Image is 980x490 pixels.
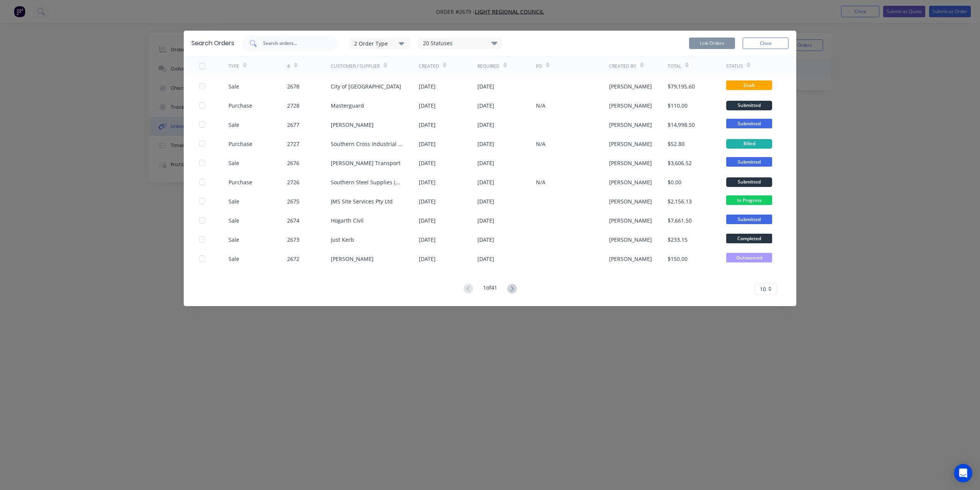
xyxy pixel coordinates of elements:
div: $2,156.13 [668,197,692,205]
div: Sale [229,121,239,129]
div: [PERSON_NAME] [609,216,652,225]
div: 20 Statuses [418,39,502,48]
div: $52.80 [668,140,684,148]
div: [DATE] [477,216,494,225]
div: 2726 [287,178,299,186]
div: [PERSON_NAME] [331,121,374,129]
div: 2674 [287,216,299,225]
div: TYPE [229,63,239,70]
div: Southern Steel Supplies (Adsteel Brokers T/as) [331,178,403,186]
div: 2672 [287,255,299,263]
button: 2 Order Type [349,38,410,49]
div: [PERSON_NAME] [609,178,652,186]
div: [DATE] [419,178,436,186]
div: [DATE] [477,82,494,90]
div: Status [726,63,743,70]
span: Completed [726,234,772,243]
div: N/A [536,140,546,148]
div: JMS Site Services Pty Ltd [331,197,393,205]
span: Draft [726,80,772,90]
div: 1 of 41 [483,284,497,295]
div: Sale [229,236,239,244]
div: Total [668,63,681,70]
span: Submitted [726,119,772,128]
div: 2677 [287,121,299,129]
div: Open Intercom Messenger [954,464,972,482]
div: [PERSON_NAME] [609,236,652,244]
div: [DATE] [477,159,494,167]
div: 2678 [287,82,299,90]
div: 2728 [287,102,299,110]
div: [PERSON_NAME] [609,255,652,263]
div: $110.00 [668,102,688,110]
div: Southern Cross Industrial Supplies (NEW T/A as BOC Limited) [331,140,403,148]
div: $233.15 [668,236,688,244]
span: Submitted [726,215,772,224]
div: $3,606.52 [668,159,692,167]
div: [DATE] [477,197,494,205]
span: 10 [760,285,766,293]
div: [PERSON_NAME] [609,140,652,148]
div: [DATE] [419,236,436,244]
div: [DATE] [419,140,436,148]
div: $0.00 [668,178,681,186]
div: $150.00 [668,255,688,263]
div: [DATE] [477,255,494,263]
div: [DATE] [477,102,494,110]
div: [DATE] [419,82,436,90]
div: Customer / Supplier [331,63,380,70]
div: Sale [229,255,239,263]
div: 2673 [287,236,299,244]
div: N/A [536,102,546,110]
div: Submitted [726,177,772,187]
div: [PERSON_NAME] [609,102,652,110]
span: Submitted [726,157,772,167]
div: Masterguard [331,102,364,110]
div: Created By [609,63,636,70]
div: City of [GEOGRAPHIC_DATA] [331,82,401,90]
div: Submitted [726,101,772,110]
button: Close [743,38,789,49]
div: [PERSON_NAME] [331,255,374,263]
div: Purchase [229,102,252,110]
div: Sale [229,82,239,90]
div: Sale [229,197,239,205]
div: [PERSON_NAME] [609,121,652,129]
div: Search Orders [191,39,234,48]
div: Billed [726,139,772,149]
div: Purchase [229,140,252,148]
div: [DATE] [477,178,494,186]
div: [DATE] [477,140,494,148]
div: [PERSON_NAME] [609,82,652,90]
div: Sale [229,159,239,167]
div: N/A [536,178,546,186]
div: [PERSON_NAME] [609,197,652,205]
span: Outsourced [726,253,772,262]
div: [PERSON_NAME] Transport [331,159,400,167]
div: [DATE] [419,255,436,263]
div: Created [419,63,439,70]
div: Required [477,63,500,70]
div: 2727 [287,140,299,148]
div: $7,661.50 [668,216,692,225]
div: Purchase [229,178,252,186]
div: [DATE] [477,121,494,129]
input: Search orders... [262,39,326,47]
div: $79,195.60 [668,82,695,90]
button: Link Orders [689,38,735,49]
div: [DATE] [419,159,436,167]
div: [DATE] [419,121,436,129]
div: 2675 [287,197,299,205]
div: $14,998.50 [668,121,695,129]
div: Sale [229,216,239,225]
div: [PERSON_NAME] [609,159,652,167]
div: [DATE] [419,102,436,110]
div: 2676 [287,159,299,167]
div: PO [536,63,542,70]
div: [DATE] [419,216,436,225]
div: Just Kerb [331,236,354,244]
div: [DATE] [477,236,494,244]
div: [DATE] [419,197,436,205]
div: Hogarth CIvil [331,216,364,225]
div: # [287,63,290,70]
